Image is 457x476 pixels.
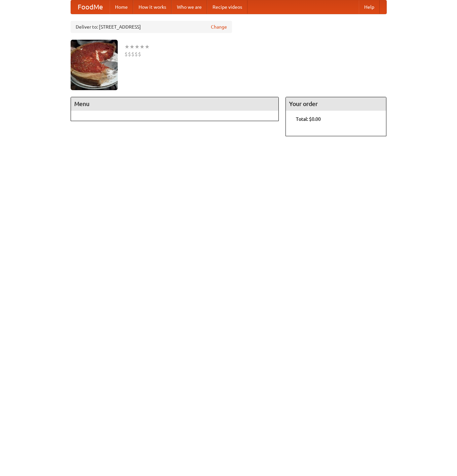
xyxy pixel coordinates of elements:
li: $ [135,50,138,58]
h4: Menu [71,97,279,111]
li: $ [128,50,131,58]
a: Change [211,24,227,30]
li: ★ [140,43,145,50]
h4: Your order [286,97,386,111]
img: angular.jpg [71,40,118,90]
li: $ [124,50,128,58]
a: FoodMe [71,0,110,14]
a: Recipe videos [207,0,247,14]
a: How it works [133,0,172,14]
a: Help [359,0,380,14]
li: $ [131,50,135,58]
li: ★ [135,43,140,50]
div: Deliver to: [STREET_ADDRESS] [71,21,232,33]
a: Who we are [172,0,207,14]
li: ★ [145,43,150,50]
a: Home [110,0,133,14]
li: ★ [129,43,135,50]
li: $ [138,50,141,58]
b: Total: $0.00 [296,116,321,122]
li: ★ [124,43,129,50]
